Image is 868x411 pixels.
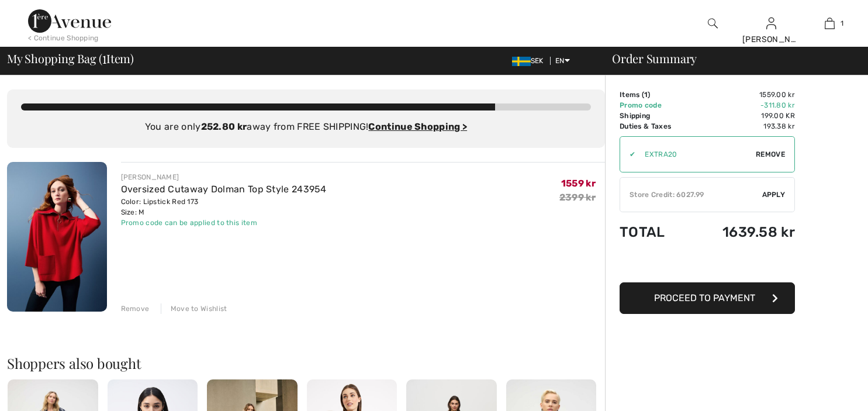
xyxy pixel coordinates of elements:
[21,120,591,134] div: You are only away from FREE SHIPPING!
[620,149,635,160] div: ✔
[620,100,693,110] td: Promo code
[693,100,795,110] td: -311.80 kr
[28,33,99,43] div: < Continue Shopping
[620,252,795,278] iframe: PayPal
[512,57,531,66] img: Swedish Frona
[201,121,247,132] strong: 252.80 kr
[693,89,795,100] td: 1559.00 kr
[121,303,150,314] div: Remove
[7,53,134,64] span: My Shopping Bag ( Item)
[121,217,327,228] div: Promo code can be applied to this item
[28,9,111,33] img: 1ère Avenue
[635,137,756,172] input: Promo code
[121,184,327,195] a: Oversized Cutaway Dolman Top Style 243954
[512,57,548,65] span: SEK
[693,212,795,252] td: 1639.58 kr
[598,53,861,64] div: Order Summary
[708,16,718,30] img: search the website
[368,121,467,132] a: Continue Shopping >
[620,110,693,121] td: Shipping
[762,189,786,200] span: Apply
[620,121,693,132] td: Duties & Taxes
[555,57,570,65] span: EN
[620,89,693,100] td: Items ( )
[644,91,648,99] span: 1
[102,50,106,65] span: 1
[561,178,596,189] span: 1559 kr
[620,189,762,200] div: Store Credit: 6027.99
[620,282,795,314] button: Proceed to Payment
[756,149,785,160] span: Remove
[654,292,755,303] span: Proceed to Payment
[766,16,776,30] img: My Info
[7,356,605,370] h2: Shoppers also bought
[693,121,795,132] td: 193.38 kr
[742,33,800,46] div: [PERSON_NAME]
[121,196,327,217] div: Color: Lipstick Red 173 Size: M
[841,18,843,29] span: 1
[801,16,858,30] a: 1
[161,303,227,314] div: Move to Wishlist
[620,212,693,252] td: Total
[121,172,327,182] div: [PERSON_NAME]
[7,162,107,312] img: Oversized Cutaway Dolman Top Style 243954
[559,192,596,203] s: 2399 kr
[825,16,835,30] img: My Bag
[693,110,795,121] td: 199.00 kr
[766,18,776,29] a: Sign In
